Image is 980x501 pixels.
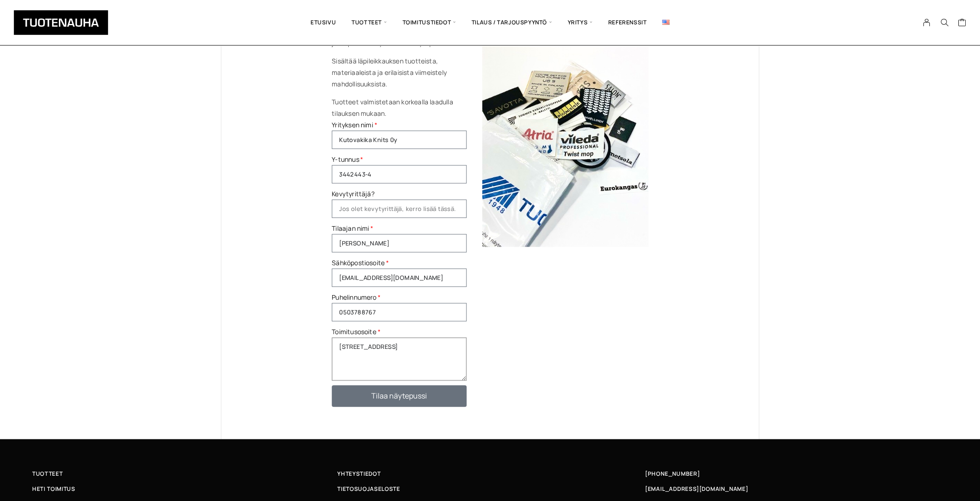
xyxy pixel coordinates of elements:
[337,484,400,494] span: Tietosuojaseloste
[600,7,655,38] a: Referenssit
[957,18,966,29] a: Cart
[645,484,749,494] a: [EMAIL_ADDRESS][DOMAIN_NAME]
[14,10,108,35] img: Tuotenauha Oy
[332,291,380,303] label: Puhelinnumero
[662,20,669,25] img: English
[482,26,648,247] img: Tilaa ja tutustu 1
[332,119,377,131] label: Yrityksen nimi
[332,199,467,218] input: Jos olet kevytyrittäjä, kerro lisää tässä.
[332,222,373,234] label: Tilaajan nimi
[371,392,427,399] span: Tilaa näytepussi
[559,7,600,38] span: Yritys
[394,7,463,38] span: Toimitustiedot
[332,257,389,268] label: Sähköpostiosoite
[332,326,380,337] label: Toimitusosoite
[344,7,394,38] span: Tuotteet
[332,96,467,119] p: Tuotteet valmistetaan korkealla laadulla tilauksen mukaan.
[918,18,936,27] a: My Account
[337,484,642,494] a: Tietosuojaseloste
[337,469,642,478] a: Yhteystiedot
[332,55,467,90] p: Sisältää läpileikkauksen tuotteista, materiaaleista ja erilaisista viimeistely mahdollisuuksista.
[32,469,337,478] a: Tuotteet
[332,188,375,199] label: Kevytyrittäjä?
[332,165,467,183] input: 1234567-1
[32,484,337,494] a: Heti toimitus
[332,385,467,407] button: Tilaa näytepussi
[337,469,380,478] span: Yhteystiedot
[32,469,63,478] span: Tuotteet
[332,268,467,287] input: nimi@yritys.fi
[332,234,467,252] input: Etunimi Sukunimi
[332,154,363,165] label: Y-tunnus
[645,469,700,478] a: [PHONE_NUMBER]
[303,7,344,38] a: Etusivu
[464,7,560,38] span: Tilaus / Tarjouspyyntö
[935,18,953,27] button: Search
[332,303,467,321] input: Only numbers and phone characters (#, -, *, etc) are accepted.
[332,119,467,411] form: New Form
[332,131,467,149] input: Yritys Oy
[32,484,75,494] span: Heti toimitus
